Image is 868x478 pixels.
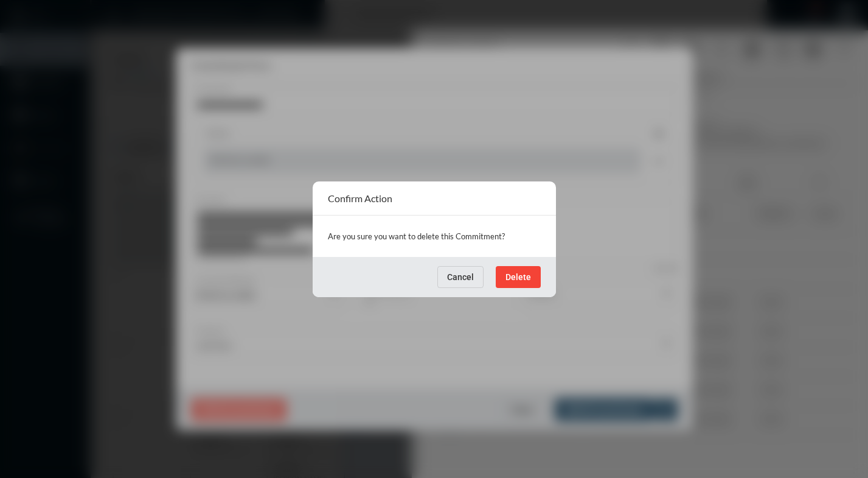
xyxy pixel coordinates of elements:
[328,228,541,245] p: Are you sure you want to delete this Commitment?
[328,192,392,204] h2: Confirm Action
[437,266,484,288] button: Cancel
[447,272,474,282] span: Cancel
[505,272,531,282] span: Delete
[496,266,541,288] button: Delete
